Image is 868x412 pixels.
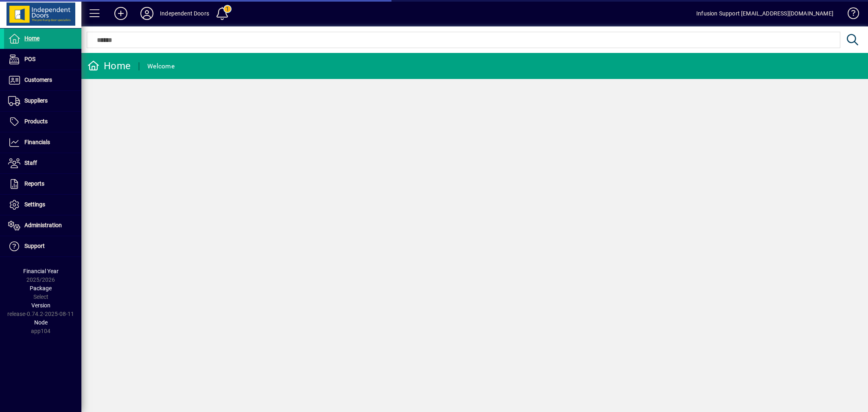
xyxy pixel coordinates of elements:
[24,118,48,125] span: Products
[4,49,81,70] a: POS
[4,91,81,111] a: Suppliers
[24,180,44,187] span: Reports
[4,132,81,153] a: Financials
[4,215,81,236] a: Administration
[24,160,37,166] span: Staff
[108,6,134,21] button: Add
[24,35,39,42] span: Home
[31,302,50,309] span: Version
[4,112,81,132] a: Products
[24,77,52,83] span: Customers
[24,243,45,249] span: Support
[160,7,209,20] div: Independent Doors
[4,236,81,256] a: Support
[147,60,175,73] div: Welcome
[4,195,81,215] a: Settings
[34,319,48,326] span: Node
[4,153,81,173] a: Staff
[134,6,160,21] button: Profile
[87,59,131,72] div: Home
[4,70,81,90] a: Customers
[24,139,50,145] span: Financials
[24,97,48,104] span: Suppliers
[30,285,52,291] span: Package
[4,174,81,194] a: Reports
[696,7,833,20] div: Infusion Support [EMAIL_ADDRESS][DOMAIN_NAME]
[24,201,45,208] span: Settings
[24,222,62,228] span: Administration
[23,268,59,274] span: Financial Year
[842,2,858,28] a: Knowledge Base
[24,56,35,62] span: POS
